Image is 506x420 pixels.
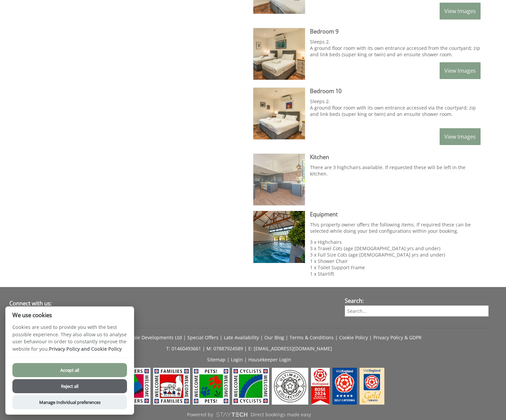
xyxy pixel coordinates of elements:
img: Visit England - Families Welcome [153,368,190,405]
h3: Bedroom 9 [310,28,481,35]
span: | [369,334,372,341]
img: Visit England - Gold Award [360,368,384,405]
span: | [202,345,205,352]
button: Manage Individual preferences [12,395,127,409]
a: View Images [440,62,481,79]
span: | [260,334,263,341]
h3: Kitchen [310,153,481,161]
a: Housekeeper Login [248,356,291,363]
img: Visit England - Self Catering - 5 Star Award [332,368,357,405]
p: 3 x Highchairs 3 x Travel Cots (age [DEMOGRAPHIC_DATA] yrs and under) 3 x Full Size Cots (age [DE... [310,239,481,277]
a: M: 07887924589 [206,345,243,352]
button: Accept all [12,363,127,377]
a: Cookie Policy [339,334,368,341]
a: View Images [440,3,481,19]
h3: Equipment [310,211,481,218]
h3: Bedroom 10 [310,87,481,95]
input: Search... [345,305,489,317]
span: | [244,356,247,363]
a: Privacy Policy and Cookie Policy [49,346,122,352]
img: Bedroom 9 [253,28,305,80]
h3: Search: [345,297,489,304]
img: Visit England - Pets Welcome [193,368,230,405]
p: Sleeps 2. A ground floor room with its own entrance accessed via the courtyard; zip and link beds... [310,98,481,124]
a: Login [231,356,243,363]
span: | [286,334,288,341]
img: Equipment [253,211,305,263]
a: Privacy Policy & GDPR [373,334,422,341]
p: There are 3 highchairs available. If requested these will be left in the kitchen. [310,164,481,177]
a: T: 01460493661 [166,345,201,352]
img: Bedroom 10 [253,88,305,139]
p: This property owner offers the following items. If required these can be selected while doing you... [310,221,481,234]
a: Sitemap [207,356,226,363]
img: Visit England - Cyclists Welcome [232,368,269,405]
a: E: [EMAIL_ADDRESS][DOMAIN_NAME] [248,345,332,352]
p: Cookies are used to provide you with the best possible experience. They also allow us to analyse ... [5,324,134,357]
a: View Images [440,128,481,145]
p: Sleeps 2. A ground floor room with its own entrance accessed from the courtyard; zip and link bed... [310,39,481,58]
img: Visit England - Rose Award - Visit England ROSE 2024 [311,368,329,405]
img: Ultimate Collection - Ultimate Collection [272,368,308,405]
span: | [335,334,338,341]
h2: We use cookies [5,312,134,318]
img: scrumpy.png [216,411,248,419]
a: Terms & Conditions [290,334,334,341]
span: | [220,334,223,341]
h3: Connect with us: [9,300,335,307]
img: Kitchen [253,154,305,205]
a: Our Blog [264,334,284,341]
a: Special Offers [187,334,218,341]
span: | [244,345,247,352]
a: Late Availability [224,334,259,341]
span: | [227,356,230,363]
button: Reject all [12,379,127,393]
span: | [183,334,186,341]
